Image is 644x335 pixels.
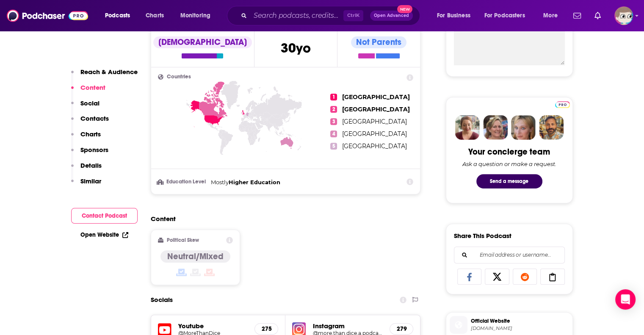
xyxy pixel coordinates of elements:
[513,269,537,285] a: Share on Reddit
[539,115,564,140] img: Jon Profile
[71,130,101,146] button: Charts
[471,325,569,332] span: more-than-dice.com
[591,8,604,23] a: Show notifications dropdown
[80,68,138,76] p: Reach & Audience
[479,9,537,22] button: open menu
[158,179,207,185] h3: Education Level
[140,9,169,22] a: Charts
[343,10,363,21] span: Ctrl K
[555,101,570,108] img: Podchaser Pro
[462,161,556,167] div: Ask a question or make a request.
[485,269,509,285] a: Share on X/Twitter
[555,100,570,108] a: Pro website
[151,215,414,223] h2: Content
[540,269,565,285] a: Copy Link
[370,11,413,21] button: Open AdvancedNew
[281,40,311,56] span: 30 yo
[454,232,511,240] h3: Share This Podcast
[312,322,383,330] h5: Instagram
[80,99,100,107] p: Social
[71,114,109,130] button: Contacts
[153,36,252,48] div: [DEMOGRAPHIC_DATA]
[614,6,633,25] span: Logged in as JeremyBonds
[80,83,105,91] p: Content
[167,251,224,262] h4: Neutral/Mixed
[614,6,633,25] button: Show profile menu
[71,68,138,83] button: Reach & Audience
[229,179,280,185] span: Higher Education
[374,14,409,18] span: Open Advanced
[80,114,109,122] p: Contacts
[211,179,229,185] span: Mostly
[330,106,337,113] span: 2
[342,142,407,150] span: [GEOGRAPHIC_DATA]
[431,9,481,22] button: open menu
[397,325,406,332] h5: 279
[457,269,482,285] a: Share on Facebook
[330,130,337,137] span: 4
[250,9,343,22] input: Search podcasts, credits, & more...
[99,9,141,22] button: open menu
[262,325,271,332] h5: 275
[342,118,407,125] span: [GEOGRAPHIC_DATA]
[71,161,102,177] button: Details
[471,317,569,325] span: Official Website
[71,83,105,99] button: Content
[454,246,565,263] div: Search followers
[80,146,108,154] p: Sponsors
[151,292,173,308] h2: Socials
[476,174,542,188] button: Send a message
[397,5,412,13] span: New
[484,10,525,22] span: For Podcasters
[570,8,584,23] a: Show notifications dropdown
[71,99,100,115] button: Social
[468,147,550,157] div: Your concierge team
[537,9,568,22] button: open menu
[614,6,633,25] img: User Profile
[174,9,221,22] button: open menu
[71,146,108,161] button: Sponsors
[342,130,407,138] span: [GEOGRAPHIC_DATA]
[461,247,558,263] input: Email address or username...
[80,161,102,169] p: Details
[437,10,470,22] span: For Business
[543,10,558,22] span: More
[342,93,410,101] span: [GEOGRAPHIC_DATA]
[80,231,128,238] a: Open Website
[71,208,138,224] button: Contact Podcast
[455,115,480,140] img: Sydney Profile
[330,94,337,100] span: 1
[80,130,101,138] p: Charts
[351,36,406,48] div: Not Parents
[167,74,191,80] span: Countries
[330,143,337,150] span: 5
[180,10,210,22] span: Monitoring
[615,289,636,310] div: Open Intercom Messenger
[483,115,508,140] img: Barbara Profile
[330,118,337,125] span: 3
[146,10,164,22] span: Charts
[511,115,536,140] img: Jules Profile
[450,316,569,334] a: Official Website[DOMAIN_NAME]
[7,8,88,24] img: Podchaser - Follow, Share and Rate Podcasts
[235,6,428,25] div: Search podcasts, credits, & more...
[105,10,130,22] span: Podcasts
[167,237,199,243] h2: Political Skew
[342,105,410,113] span: [GEOGRAPHIC_DATA]
[80,177,101,185] p: Similar
[71,177,101,193] button: Similar
[178,322,248,330] h5: Youtube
